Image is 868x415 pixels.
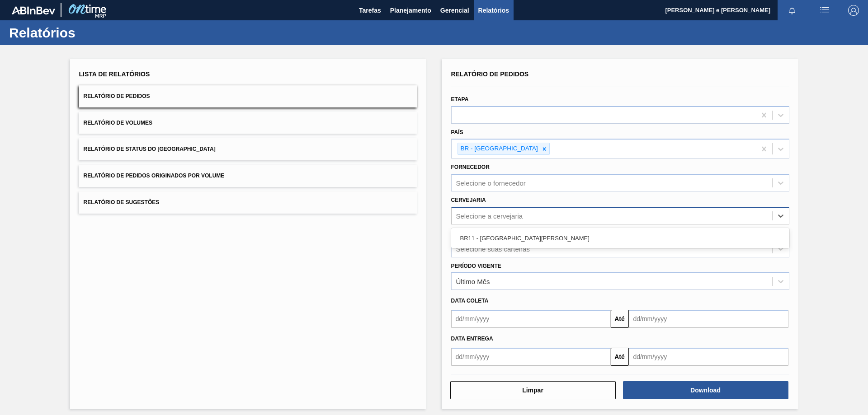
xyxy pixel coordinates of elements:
button: Relatório de Status do [GEOGRAPHIC_DATA] [79,138,417,160]
span: Relatório de Status do [GEOGRAPHIC_DATA] [84,146,216,152]
div: Último Mês [456,278,490,285]
span: Relatório de Pedidos [451,70,529,78]
img: TNhmsLtSVTkK8tSr43FrP2fwEKptu5GPRR3wAAAABJRU5ErkJggg== [12,6,55,14]
span: Relatório de Pedidos [84,93,150,99]
span: Lista de Relatórios [79,70,150,78]
span: Relatório de Volumes [84,120,152,126]
input: dd/mm/yyyy [451,310,611,328]
img: Logout [848,5,859,16]
span: Relatórios [478,5,509,16]
div: BR - [GEOGRAPHIC_DATA] [458,143,539,154]
button: Relatório de Volumes [79,112,417,134]
span: Gerencial [440,5,469,16]
button: Até [611,348,629,366]
span: Data coleta [451,298,489,304]
input: dd/mm/yyyy [629,310,788,328]
button: Relatório de Pedidos [79,85,417,107]
label: Etapa [451,96,469,103]
input: dd/mm/yyyy [451,348,611,366]
span: Relatório de Sugestões [84,199,160,205]
span: Tarefas [359,5,381,16]
label: País [451,129,463,135]
div: Selecione a cervejaria [456,212,523,219]
div: BR11 - [GEOGRAPHIC_DATA][PERSON_NAME] [451,230,789,247]
label: Período Vigente [451,263,501,269]
button: Download [623,381,788,399]
input: dd/mm/yyyy [629,348,788,366]
button: Relatório de Pedidos Originados por Volume [79,165,417,187]
label: Cervejaria [451,197,486,203]
button: Notificações [778,4,807,17]
button: Até [611,310,629,328]
h1: Relatórios [9,28,170,38]
div: Selecione o fornecedor [456,179,526,187]
span: Relatório de Pedidos Originados por Volume [84,173,225,179]
span: Data entrega [451,336,493,342]
button: Limpar [450,381,616,399]
img: userActions [819,5,830,16]
label: Fornecedor [451,164,490,170]
span: Planejamento [390,5,431,16]
button: Relatório de Sugestões [79,191,417,214]
div: Selecione suas carteiras [456,245,530,252]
